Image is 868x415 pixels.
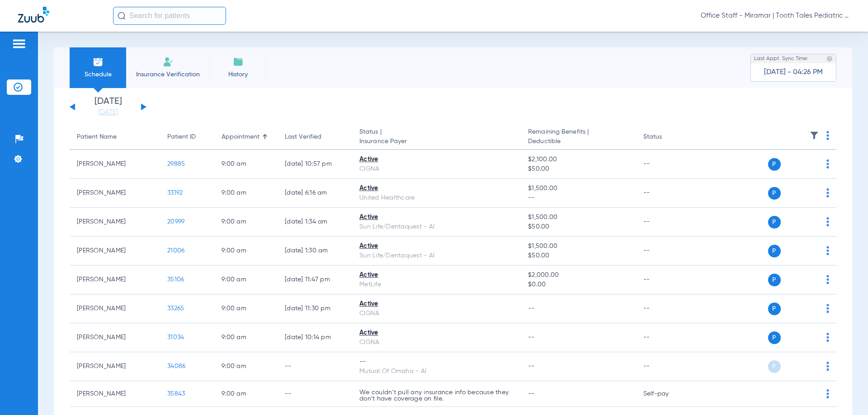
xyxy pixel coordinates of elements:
div: Active [359,213,514,222]
span: 33265 [167,305,184,312]
span: $2,100.00 [528,155,628,164]
span: $50.00 [528,222,628,232]
div: Active [359,242,514,251]
span: History [217,70,259,79]
td: [DATE] 1:34 AM [278,208,352,237]
img: group-dot-blue.svg [826,333,829,342]
span: 31034 [167,334,184,340]
img: group-dot-blue.svg [826,362,829,371]
div: Last Verified [285,132,321,142]
td: 9:00 AM [214,294,278,323]
img: group-dot-blue.svg [826,217,829,226]
td: [DATE] 1:30 AM [278,237,352,266]
td: 9:00 AM [214,381,278,407]
span: 33192 [167,190,183,196]
img: Manual Insurance Verification [163,56,174,67]
td: [PERSON_NAME] [70,381,160,407]
span: -- [528,305,535,312]
span: P [768,216,781,228]
img: group-dot-blue.svg [826,304,829,313]
div: CIGNA [359,309,514,318]
div: -- [359,357,514,367]
div: Sun Life/Dentaquest - AI [359,222,514,232]
div: Active [359,155,514,164]
span: P [768,360,781,373]
td: [PERSON_NAME] [70,237,160,266]
td: [PERSON_NAME] [70,323,160,352]
div: Patient ID [167,132,196,142]
td: [PERSON_NAME] [70,294,160,323]
img: last sync help info [826,56,833,62]
td: 9:00 AM [214,179,278,208]
span: Office Staff - Miramar | Tooth Tales Pediatric Dentistry & Orthodontics [701,11,850,20]
td: [DATE] 10:57 PM [278,150,352,179]
div: Patient ID [167,132,207,142]
td: -- [636,150,697,179]
td: -- [636,352,697,381]
td: [DATE] 11:47 PM [278,266,352,294]
img: filter.svg [810,131,819,140]
div: Last Verified [285,132,345,142]
div: Sun Life/Dentaquest - AI [359,251,514,261]
td: [PERSON_NAME] [70,179,160,208]
span: -- [528,334,535,340]
span: $1,500.00 [528,213,628,222]
span: 21006 [167,247,184,254]
td: 9:00 AM [214,150,278,179]
td: 9:00 AM [214,323,278,352]
td: -- [278,381,352,407]
span: $2,000.00 [528,270,628,280]
td: [DATE] 10:14 PM [278,323,352,352]
td: [PERSON_NAME] [70,150,160,179]
td: [DATE] 11:30 PM [278,294,352,323]
span: 35106 [167,276,184,283]
span: P [768,331,781,344]
span: P [768,187,781,200]
li: [DATE] [81,97,135,117]
span: 29885 [167,161,185,167]
td: [DATE] 6:16 AM [278,179,352,208]
p: We couldn’t pull any insurance info because they don’t have coverage on file. [359,389,514,402]
img: group-dot-blue.svg [826,131,829,140]
div: United Healthcare [359,193,514,203]
span: Deductible [528,137,628,146]
th: Status [636,125,697,150]
span: Schedule [76,70,119,79]
div: MetLife [359,280,514,289]
td: [PERSON_NAME] [70,352,160,381]
span: Insurance Payer [359,137,514,146]
td: [PERSON_NAME] [70,208,160,237]
span: -- [528,391,535,397]
img: group-dot-blue.svg [826,246,829,255]
div: Active [359,328,514,338]
td: 9:00 AM [214,266,278,294]
span: Last Appt. Sync Time: [754,54,808,63]
img: Schedule [93,56,104,67]
div: Active [359,270,514,280]
img: group-dot-blue.svg [826,188,829,197]
span: -- [528,193,628,203]
div: Patient Name [77,132,153,142]
a: [DATE] [81,108,135,117]
td: 9:00 AM [214,237,278,266]
img: Zuub Logo [18,7,49,23]
td: 9:00 AM [214,352,278,381]
iframe: Chat Widget [823,372,868,415]
span: 20999 [167,219,184,225]
input: Search for patients [113,7,226,25]
span: [DATE] - 04:26 PM [764,68,823,77]
div: Appointment [222,132,259,142]
td: Self-pay [636,381,697,407]
img: History [233,56,244,67]
span: Insurance Verification [133,70,203,79]
td: -- [636,208,697,237]
span: P [768,245,781,257]
span: 34086 [167,363,185,369]
td: 9:00 AM [214,208,278,237]
div: Active [359,299,514,309]
span: $1,500.00 [528,242,628,251]
span: P [768,303,781,315]
th: Remaining Benefits | [521,125,636,150]
img: hamburger-icon [12,38,26,49]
